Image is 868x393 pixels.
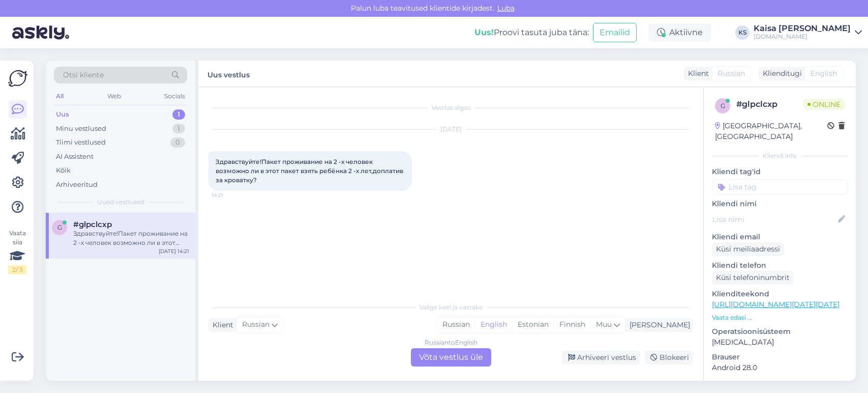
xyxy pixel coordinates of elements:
div: Russian to English [425,338,477,347]
div: Vaata siia [8,229,26,274]
span: Uued vestlused [97,198,144,207]
div: Klienditugi [759,68,802,79]
p: Klienditeekond [712,289,848,299]
div: Uus [56,109,69,120]
div: Aktiivne [649,23,711,42]
a: [URL][DOMAIN_NAME][DATE][DATE] [712,300,840,309]
input: Lisa nimi [712,214,836,225]
div: All [54,90,66,103]
span: English [811,68,837,79]
span: Luba [494,4,518,13]
input: Lisa tag [712,179,848,194]
p: Brauser [712,352,848,362]
div: English [475,317,512,332]
div: Arhiveeritud [56,180,98,190]
div: Valige keel ja vastake [208,303,693,312]
p: Vaata edasi ... [712,313,848,322]
p: [MEDICAL_DATA] [712,337,848,348]
span: g [721,102,725,109]
p: Kliendi nimi [712,199,848,209]
p: Kliendi email [712,232,848,242]
label: Uus vestlus [207,67,250,80]
span: Russian [717,68,745,79]
span: Otsi kliente [63,70,104,80]
div: [PERSON_NAME] [625,320,690,330]
a: Kaisa [PERSON_NAME][DOMAIN_NAME] [754,24,862,41]
div: # glpclcxp [736,98,803,110]
span: g [57,223,62,231]
div: Võta vestlus üle [411,348,491,367]
div: Russian [437,317,475,332]
div: 1 [172,109,185,120]
div: Estonian [512,317,554,332]
div: KS [735,25,750,40]
div: Proovi tasuta juba täna: [474,26,589,39]
div: 0 [170,137,185,148]
div: Finnish [554,317,590,332]
div: [DOMAIN_NAME] [754,33,851,41]
div: AI Assistent [56,152,94,162]
div: Tiimi vestlused [56,137,106,148]
div: [DATE] [208,125,693,134]
div: Kaisa [PERSON_NAME] [754,24,851,33]
div: Kliendi info [712,151,848,160]
div: Minu vestlused [56,124,106,134]
div: 1 [172,124,185,134]
div: Web [105,90,123,103]
div: [DATE] 14:21 [159,247,189,255]
div: Kõik [56,165,71,176]
span: Online [803,99,845,110]
div: Küsi telefoninumbrit [712,271,794,285]
div: [GEOGRAPHIC_DATA], [GEOGRAPHIC_DATA] [715,121,827,142]
b: Uus! [474,27,494,37]
div: Здравствуйте!Пакет проживание на 2 -х человек возможно ли в этот пакет взять ребёнка 2 -х лет,доп... [73,229,189,247]
div: Küsi meiliaadressi [712,242,784,256]
p: Kliendi telefon [712,260,848,271]
p: Operatsioonisüsteem [712,326,848,337]
span: Здравствуйте!Пакет проживание на 2 -х человек возможно ли в этот пакет взять ребёнка 2 -х лет,доп... [216,158,405,184]
div: Blokeeri [644,351,693,364]
button: Emailid [593,23,637,42]
div: Vestlus algas [208,103,693,113]
div: Socials [162,90,187,103]
span: #glpclcxp [73,220,112,229]
p: Kliendi tag'id [712,166,848,177]
div: Klient [684,68,709,79]
div: 2 / 3 [8,265,26,274]
p: Android 28.0 [712,362,848,373]
img: Askly Logo [8,69,27,88]
div: Klient [208,320,233,330]
span: Muu [596,320,612,329]
span: 14:21 [212,191,250,199]
span: Russian [242,319,270,330]
div: Arhiveeri vestlus [562,351,640,364]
